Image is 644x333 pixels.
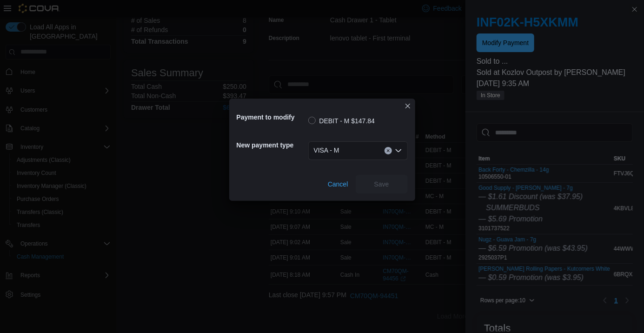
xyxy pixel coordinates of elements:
[395,147,402,154] button: Open list of options
[237,108,306,127] h5: Payment to modify
[356,175,408,193] button: Save
[385,147,392,154] button: Clear input
[314,145,339,156] span: VISA - M
[324,175,352,193] button: Cancel
[374,180,389,189] span: Save
[308,115,375,127] label: DEBIT - M $147.84
[343,145,344,156] input: Accessible screen reader label
[402,100,413,112] button: Closes this modal window
[237,136,306,154] h5: New payment type
[328,180,348,189] span: Cancel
